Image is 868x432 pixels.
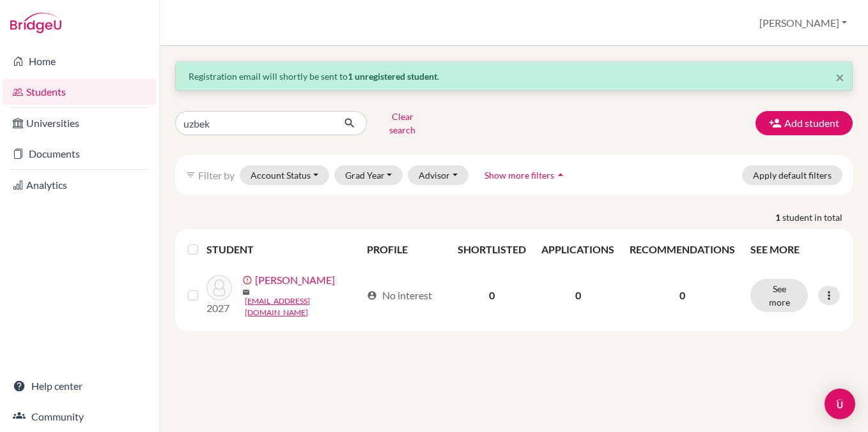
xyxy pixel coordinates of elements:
i: arrow_drop_up [554,168,567,181]
th: STUDENT [206,234,359,265]
th: RECOMMENDATIONS [622,234,743,265]
a: Home [3,48,157,74]
p: 2027 [206,301,232,316]
button: Apply default filters [742,165,842,185]
img: Uzbek, Mariia [206,275,232,301]
button: Add student [756,111,853,135]
a: Analytics [3,172,157,198]
button: Grad Year [334,165,403,185]
th: SHORTLISTED [450,234,534,265]
button: See more [750,279,808,312]
a: [PERSON_NAME] [255,272,335,288]
strong: 1 [775,211,782,224]
button: Show more filtersarrow_drop_up [474,165,578,185]
button: [PERSON_NAME] [754,11,853,35]
p: Registration email will shortly be sent to . [189,70,839,83]
span: × [835,68,844,86]
a: Documents [3,141,157,167]
span: mail [242,288,250,296]
span: Show more filters [484,170,554,181]
a: Help center [3,373,157,399]
th: PROFILE [359,234,450,265]
p: 0 [630,288,735,303]
img: Bridge-U [10,13,61,33]
a: Students [3,79,157,105]
td: 0 [534,265,622,326]
div: Open Intercom Messenger [825,389,855,419]
button: Advisor [408,165,469,185]
button: Account Status [240,165,329,185]
span: student in total [782,211,853,224]
strong: 1 unregistered student [348,71,437,82]
td: 0 [450,265,534,326]
span: account_circle [367,290,377,301]
i: filter_list [185,170,196,180]
span: error_outline [242,275,255,285]
a: Universities [3,110,157,136]
a: Community [3,404,157,429]
div: No interest [367,288,432,303]
button: Close [835,70,844,85]
button: Clear search [367,107,438,140]
th: APPLICATIONS [534,234,622,265]
input: Find student by name... [175,111,334,135]
a: [EMAIL_ADDRESS][DOMAIN_NAME] [245,295,360,318]
th: SEE MORE [743,234,848,265]
span: Filter by [198,169,235,181]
